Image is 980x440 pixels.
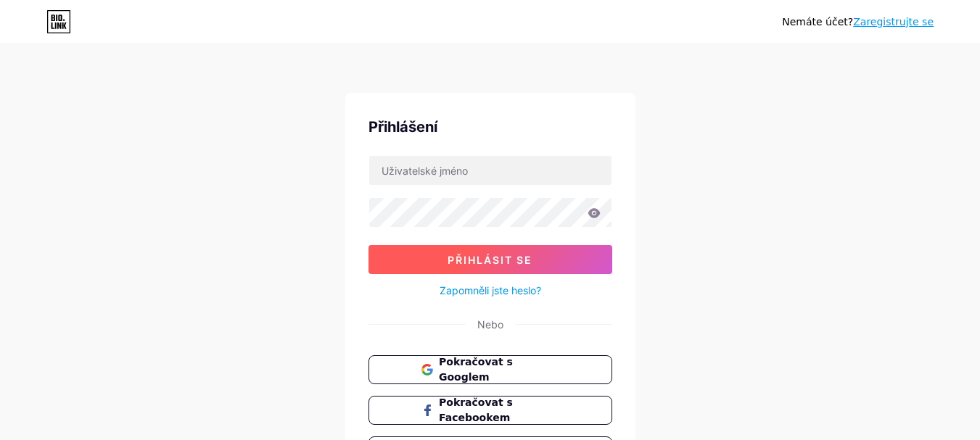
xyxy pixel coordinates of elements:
[440,283,541,298] a: Zapomněli jste heslo?
[448,254,532,266] font: Přihlásit se
[369,156,612,185] input: Uživatelské jméno
[368,355,612,384] button: Pokračovat s Googlem
[439,356,513,383] font: Pokračovat s Googlem
[853,16,934,28] a: Zaregistrujte se
[477,318,503,331] font: Nebo
[440,284,541,296] font: Zapomněli jste heslo?
[782,16,853,28] font: Nemáte účet?
[368,118,437,136] font: Přihlášení
[368,245,612,274] button: Přihlásit se
[368,396,612,425] button: Pokračovat s Facebookem
[439,397,513,423] font: Pokračovat s Facebookem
